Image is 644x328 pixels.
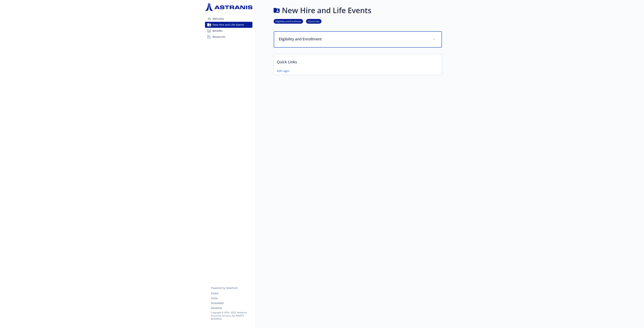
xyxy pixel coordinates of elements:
[274,31,442,48] div: Eligibility and Enrollment
[306,19,321,23] a: Quick Links
[205,16,252,22] a: Welcome
[212,16,224,22] span: Welcome
[205,22,252,28] a: New Hire and Life Events
[211,301,252,305] a: Accessibility
[279,36,428,42] p: Eligibility and Enrollment
[211,311,252,320] p: Copyright © 2024 - 2025 , Newfront Insurance Services, ALL RIGHTS RESERVED
[211,291,252,295] a: Privacy
[205,28,252,34] a: Benefits
[277,69,289,73] a: ADP Login
[211,306,252,309] a: Disclaimer
[274,19,303,23] a: Eligibility and Enrollment
[282,5,371,16] h1: New Hire and Life Events
[212,34,225,40] span: Resources
[274,54,442,68] p: Quick Links
[212,28,223,34] span: Benefits
[211,296,252,300] a: Terms
[205,34,252,40] a: Resources
[212,22,244,28] span: New Hire and Life Events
